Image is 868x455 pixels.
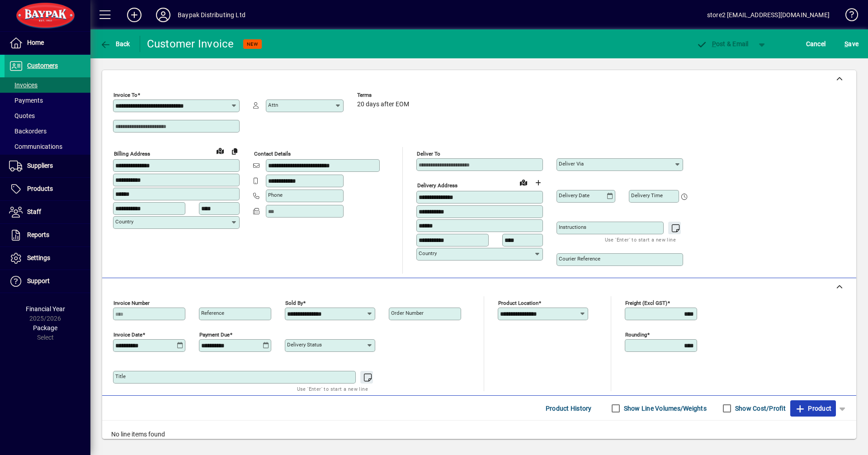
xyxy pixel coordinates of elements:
[516,175,531,190] a: View on map
[178,8,245,22] div: Baypak Distributing Ltd
[357,92,411,98] span: Terms
[625,300,667,306] mat-label: Freight (excl GST)
[27,277,50,284] span: Support
[287,341,322,348] mat-label: Delivery status
[5,247,90,270] a: Settings
[27,254,50,261] span: Settings
[542,400,595,417] button: Product History
[113,332,142,338] mat-label: Invoice date
[733,404,786,413] label: Show Cost/Profit
[5,108,90,123] a: Quotes
[102,421,856,448] div: No line items found
[27,185,53,192] span: Products
[5,224,90,246] a: Reports
[27,162,53,169] span: Suppliers
[806,37,826,51] span: Cancel
[268,192,283,198] mat-label: Phone
[33,324,57,332] span: Package
[201,310,224,316] mat-label: Reference
[622,404,707,413] label: Show Line Volumes/Weights
[357,101,409,108] span: 20 days after EOM
[5,32,90,54] a: Home
[9,128,47,135] span: Backorders
[692,36,753,52] button: Post & Email
[559,224,586,230] mat-label: Instructions
[9,81,38,89] span: Invoices
[120,7,149,23] button: Add
[844,37,859,51] span: ave
[790,400,836,417] button: Product
[113,300,150,306] mat-label: Invoice number
[100,40,130,47] span: Back
[546,401,592,416] span: Product History
[559,256,600,262] mat-label: Courier Reference
[417,151,440,157] mat-label: Deliver To
[27,208,41,215] span: Staff
[285,300,303,306] mat-label: Sold by
[5,139,90,154] a: Communications
[498,300,538,306] mat-label: Product location
[9,143,62,150] span: Communications
[559,192,590,199] mat-label: Delivery date
[247,41,258,47] span: NEW
[213,143,227,158] a: View on map
[631,192,663,199] mat-label: Delivery time
[27,62,58,69] span: Customers
[844,40,848,47] span: S
[115,218,133,225] mat-label: Country
[5,270,90,293] a: Support
[268,102,278,108] mat-label: Attn
[9,112,35,119] span: Quotes
[199,332,230,338] mat-label: Payment due
[842,36,861,52] button: Save
[5,155,90,177] a: Suppliers
[712,40,716,47] span: P
[115,373,126,379] mat-label: Title
[297,384,368,394] mat-hint: Use 'Enter' to start a new line
[5,201,90,223] a: Staff
[804,36,828,52] button: Cancel
[707,8,830,22] div: store2 [EMAIL_ADDRESS][DOMAIN_NAME]
[5,123,90,139] a: Backorders
[696,40,749,47] span: ost & Email
[839,2,857,31] a: Knowledge Base
[625,332,647,338] mat-label: Rounding
[90,36,140,52] app-page-header-button: Back
[559,161,584,167] mat-label: Deliver via
[9,97,43,104] span: Payments
[227,144,242,158] button: Copy to Delivery address
[5,178,90,200] a: Products
[27,39,44,46] span: Home
[5,77,90,93] a: Invoices
[531,175,545,190] button: Choose address
[391,310,424,316] mat-label: Order number
[113,92,137,98] mat-label: Invoice To
[98,36,132,52] button: Back
[5,93,90,108] a: Payments
[26,305,65,313] span: Financial Year
[27,231,49,238] span: Reports
[419,250,437,256] mat-label: Country
[605,234,676,245] mat-hint: Use 'Enter' to start a new line
[149,7,178,23] button: Profile
[795,401,831,416] span: Product
[147,37,234,51] div: Customer Invoice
